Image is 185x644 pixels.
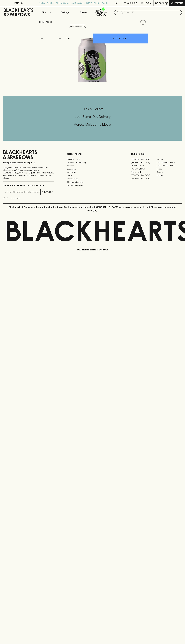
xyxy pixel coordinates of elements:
[67,180,118,184] a: Shipping Information
[3,184,54,187] p: Subscribe to The Blackhearts Newsletter
[39,21,45,23] a: HOME
[131,170,156,174] a: Fitzroy North
[93,34,148,43] button: ADD TO CART
[171,2,183,5] p: Checkout
[166,2,167,4] p: 0
[66,37,70,40] p: Can
[131,161,156,164] a: [GEOGRAPHIC_DATA]
[42,191,53,194] p: SUBSCRIBE
[67,171,118,174] a: Gift Cards
[67,184,118,187] a: Terms & Conditions
[155,2,162,5] p: $0.00
[74,6,93,18] a: Stores
[80,11,87,14] p: Stores
[67,174,118,177] a: FAQ's
[3,166,54,179] p: It is against the law to sell or supply alcohol to, or to obtain alcohol on behalf of a person un...
[5,190,40,194] input: e.g. jane@blackheartsandsparrows.com.au
[41,189,54,195] button: SUBSCRIBE
[61,11,69,14] p: Tastings
[131,177,156,180] a: [GEOGRAPHIC_DATA]
[37,27,148,82] img: 50934.png
[67,161,118,164] a: Business & Bulk Gifting
[145,2,151,5] p: Login
[113,37,127,40] p: ADD TO CART
[67,158,118,161] a: Bottle Drop FAQ's
[67,177,118,180] a: Privacy Policy
[156,158,182,161] a: Braddon
[139,19,147,26] button: Add to wishlist
[3,107,182,111] h5: Click & Collect
[131,152,182,156] p: OUR STORES
[3,197,54,199] p: We will never spam you
[127,2,137,5] p: Wishlist
[29,172,53,174] strong: Liquor License #32064953
[3,122,182,127] h5: Across Melbourne Metro
[156,161,182,164] a: [GEOGRAPHIC_DATA]
[69,25,86,28] button: Add to wishlist
[67,152,118,156] p: OTHER AREAS
[47,21,53,23] a: SHOP
[3,114,182,119] h5: Uber Same-Day Delivery
[156,170,182,174] a: Geelong
[156,174,182,177] a: Prahran
[131,174,156,177] a: [GEOGRAPHIC_DATA]
[14,2,23,5] p: FIND US
[3,161,54,164] p: Sibling owned and run since [DATE]
[131,158,156,161] a: [GEOGRAPHIC_DATA]
[156,167,182,170] a: Fitzroy
[42,11,47,14] p: Shop
[65,36,92,41] div: Can
[67,167,118,171] a: Contact Us
[131,167,156,170] a: [PERSON_NAME]
[121,10,180,15] input: Try "Pinot noir"
[3,96,182,141] div: Call to action block
[56,6,74,18] a: Tastings
[67,164,118,167] a: Careers
[37,6,56,18] button: Shop
[131,164,156,167] a: Brunswick West
[156,164,182,167] a: [GEOGRAPHIC_DATA]
[5,206,180,212] p: Blackhearts & Sparrows acknowledges the traditional Custodians of land throughout [GEOGRAPHIC_DAT...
